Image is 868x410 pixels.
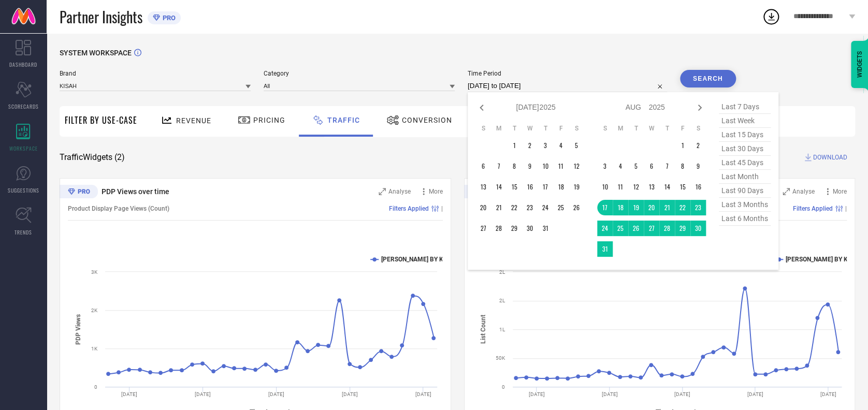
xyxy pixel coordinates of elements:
[597,158,613,174] td: Sun Aug 03 2025
[327,116,360,124] span: Traffic
[644,179,659,195] td: Wed Aug 13 2025
[91,346,98,352] text: 1K
[464,185,502,200] div: Premium
[628,179,644,195] td: Tue Aug 12 2025
[569,179,584,195] td: Sat Jul 19 2025
[176,116,211,125] span: Revenue
[379,188,386,195] svg: Zoom
[538,179,553,195] td: Thu Jul 17 2025
[475,158,491,174] td: Sun Jul 06 2025
[674,391,690,397] text: [DATE]
[15,228,32,236] span: TRENDS
[499,327,505,332] text: 1L
[553,200,569,215] td: Fri Jul 25 2025
[522,179,538,195] td: Wed Jul 16 2025
[690,138,706,153] td: Sat Aug 02 2025
[479,315,486,344] tspan: List Count
[160,14,176,22] span: PRO
[507,138,522,153] td: Tue Jul 01 2025
[628,221,644,236] td: Tue Aug 26 2025
[675,138,690,153] td: Fri Aug 01 2025
[719,100,771,114] span: last 7 days
[507,124,522,133] th: Tuesday
[644,158,659,174] td: Wed Aug 06 2025
[491,179,507,195] td: Mon Jul 14 2025
[690,158,706,174] td: Sat Aug 09 2025
[121,391,137,397] text: [DATE]
[475,124,491,133] th: Sunday
[569,200,584,215] td: Sat Jul 26 2025
[9,61,37,68] span: DASHBOARD
[659,124,675,133] th: Thursday
[690,221,706,236] td: Sat Aug 30 2025
[538,124,553,133] th: Thursday
[786,256,862,263] text: [PERSON_NAME] BY KISAH
[553,158,569,174] td: Fri Jul 11 2025
[475,101,488,114] div: Previous month
[342,391,358,397] text: [DATE]
[747,391,763,397] text: [DATE]
[60,49,132,57] span: SYSTEM WORKSPACE
[675,221,690,236] td: Fri Aug 29 2025
[468,70,667,77] span: Time Period
[268,391,284,397] text: [DATE]
[388,188,411,195] span: Analyse
[793,205,833,212] span: Filters Applied
[402,116,452,124] span: Conversion
[569,138,584,153] td: Sat Jul 05 2025
[597,200,613,215] td: Sun Aug 17 2025
[507,200,522,215] td: Tue Jul 22 2025
[569,158,584,174] td: Sat Jul 12 2025
[475,179,491,195] td: Sun Jul 13 2025
[538,221,553,236] td: Thu Jul 31 2025
[102,187,169,196] span: PDP Views over time
[719,114,771,128] span: last week
[675,124,690,133] th: Friday
[496,355,505,361] text: 50K
[475,200,491,215] td: Sun Jul 20 2025
[675,200,690,215] td: Fri Aug 22 2025
[253,116,285,124] span: Pricing
[381,256,457,263] text: [PERSON_NAME] BY KISAH
[522,221,538,236] td: Wed Jul 30 2025
[429,188,443,195] span: More
[644,221,659,236] td: Wed Aug 27 2025
[9,144,38,152] span: WORKSPACE
[502,384,505,390] text: 0
[783,188,790,195] svg: Zoom
[613,221,628,236] td: Mon Aug 25 2025
[522,200,538,215] td: Wed Jul 23 2025
[441,205,443,212] span: |
[94,384,97,390] text: 0
[538,138,553,153] td: Thu Jul 03 2025
[475,221,491,236] td: Sun Jul 27 2025
[65,114,137,126] span: Filter By Use-Case
[91,269,98,275] text: 3K
[195,391,211,397] text: [DATE]
[553,179,569,195] td: Fri Jul 18 2025
[659,221,675,236] td: Thu Aug 28 2025
[507,221,522,236] td: Tue Jul 29 2025
[8,186,39,194] span: SUGGESTIONS
[8,102,39,110] span: SCORECARDS
[675,158,690,174] td: Fri Aug 08 2025
[507,158,522,174] td: Tue Jul 08 2025
[719,128,771,142] span: last 15 days
[644,200,659,215] td: Wed Aug 20 2025
[499,298,505,303] text: 2L
[613,124,628,133] th: Monday
[491,124,507,133] th: Monday
[60,70,251,77] span: Brand
[491,200,507,215] td: Mon Jul 21 2025
[597,221,613,236] td: Sun Aug 24 2025
[553,138,569,153] td: Fri Jul 04 2025
[491,221,507,236] td: Mon Jul 28 2025
[628,200,644,215] td: Tue Aug 19 2025
[680,70,736,87] button: Search
[762,7,780,26] div: Open download list
[491,158,507,174] td: Mon Jul 07 2025
[792,188,815,195] span: Analyse
[507,179,522,195] td: Tue Jul 15 2025
[675,179,690,195] td: Fri Aug 15 2025
[499,269,505,275] text: 2L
